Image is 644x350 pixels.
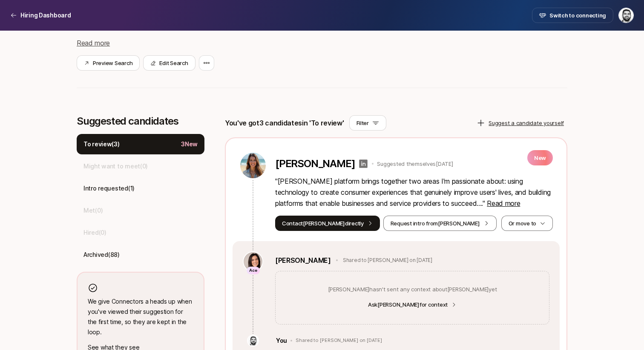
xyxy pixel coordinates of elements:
p: 3 New [181,139,198,149]
p: Intro requested ( 1 ) [83,183,135,193]
button: Preview Search [77,55,140,71]
p: Might want to meet ( 0 ) [83,161,148,171]
button: Ask[PERSON_NAME]for context [363,299,462,310]
p: Shared to [PERSON_NAME] on [DATE] [343,256,432,264]
img: b6239c34_10a9_4965_87d2_033fba895d3b.jpg [248,336,258,346]
img: Hessam Mostajabi [619,8,633,23]
span: Read more [487,199,520,208]
p: Suggested themselves [DATE] [377,159,453,168]
img: 71d7b91d_d7cb_43b4_a7ea_a9b2f2cc6e03.jpg [244,252,262,271]
button: Hessam Mostajabi [618,8,634,23]
button: Edit Search [143,55,195,71]
span: Read more [77,39,110,47]
p: Hiring Dashboard [20,10,71,20]
button: Switch to connecting [532,8,613,23]
button: Contact[PERSON_NAME]directly [275,216,380,231]
p: Suggest a candidate yourself [489,119,564,127]
p: You've got 3 candidates in 'To review' [225,117,344,128]
p: We give Connectors a heads up when you've viewed their suggestion for the first time, so they are... [88,296,193,337]
p: Suggested candidates [77,115,204,127]
button: Or move to [501,216,553,231]
span: Switch to connecting [549,11,606,20]
p: Hired ( 0 ) [83,228,106,238]
p: [PERSON_NAME] hasn't sent any context about [PERSON_NAME] yet [328,285,497,293]
a: [PERSON_NAME] [275,255,331,266]
p: New [527,150,553,165]
p: Shared to [PERSON_NAME] on [DATE] [296,338,382,344]
p: " [PERSON_NAME] platform brings together two areas I'm passionate about: using technology to crea... [275,176,553,209]
p: [PERSON_NAME] [275,158,355,170]
p: To review ( 3 ) [83,139,120,149]
p: You [276,336,287,346]
button: Request intro from[PERSON_NAME] [383,216,497,231]
p: Ace [249,267,257,274]
p: Met ( 0 ) [83,205,103,216]
button: Filter [349,115,386,131]
img: ACg8ocJ4E7KNf1prt9dpF452N_rrNikae2wvUsc1K4T329jtwYtvoDHlKA=s160-c [240,153,266,178]
p: Archived ( 88 ) [83,250,120,260]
